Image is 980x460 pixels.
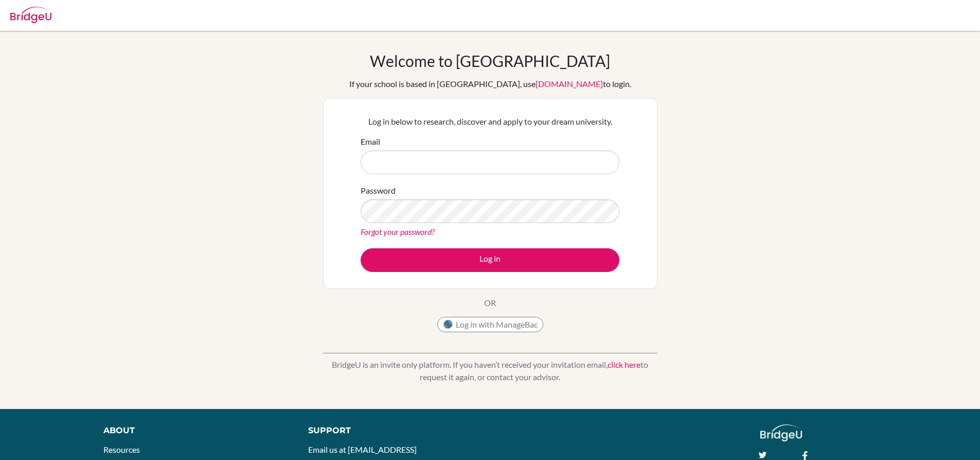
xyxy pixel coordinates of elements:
label: Password [361,184,396,197]
button: Log in [361,248,619,272]
button: Log in with ManageBac [437,317,543,332]
img: logo_white@2x-f4f0deed5e89b7ecb1c2cc34c3e3d731f90f0f143d5ea2071677605dd97b5244.png [760,424,802,441]
a: [DOMAIN_NAME] [536,79,603,89]
a: Forgot your password? [361,227,435,236]
div: About [103,424,285,437]
h1: Welcome to [GEOGRAPHIC_DATA] [370,52,610,70]
p: BridgeU is an invite only platform. If you haven’t received your invitation email, to request it ... [323,359,657,383]
p: OR [484,297,496,309]
a: Resources [103,445,140,454]
div: If your school is based in [GEOGRAPHIC_DATA], use to login. [349,78,631,90]
div: Support [308,424,478,437]
p: Log in below to research, discover and apply to your dream university. [361,115,619,128]
img: Bridge-U [10,7,51,23]
label: Email [361,135,380,148]
a: click here [608,360,640,369]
